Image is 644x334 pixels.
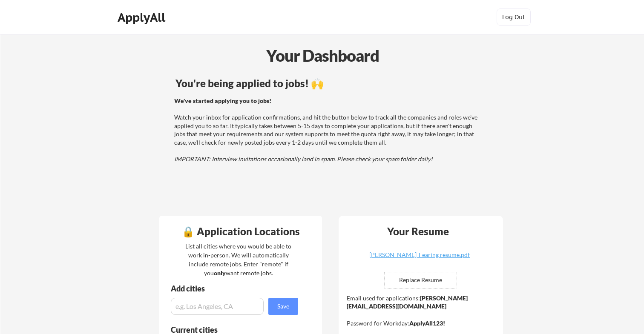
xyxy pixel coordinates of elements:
[171,285,300,292] div: Add cities
[369,252,470,258] div: [PERSON_NAME]-Fearing resume.pdf
[376,226,460,237] div: Your Resume
[161,226,320,237] div: 🔒 Application Locations
[347,294,468,310] strong: [PERSON_NAME][EMAIL_ADDRESS][DOMAIN_NAME]
[171,326,289,334] div: Current cities
[118,10,168,25] div: ApplyAll
[174,97,271,104] strong: We've started applying you to jobs!
[497,9,531,26] button: Log Out
[409,320,445,327] strong: ApplyAll123!
[369,252,470,265] a: [PERSON_NAME]-Fearing resume.pdf
[214,269,226,277] strong: only
[171,298,264,315] input: e.g. Los Angeles, CA
[268,298,298,315] button: Save
[1,43,644,68] div: Your Dashboard
[175,78,483,88] div: You're being applied to jobs! 🙌
[174,155,433,163] em: IMPORTANT: Interview invitations occasionally land in spam. Please check your spam folder daily!
[174,97,481,163] div: Watch your inbox for application confirmations, and hit the button below to track all the compani...
[180,242,297,277] div: List all cities where you would be able to work in-person. We will automatically include remote j...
